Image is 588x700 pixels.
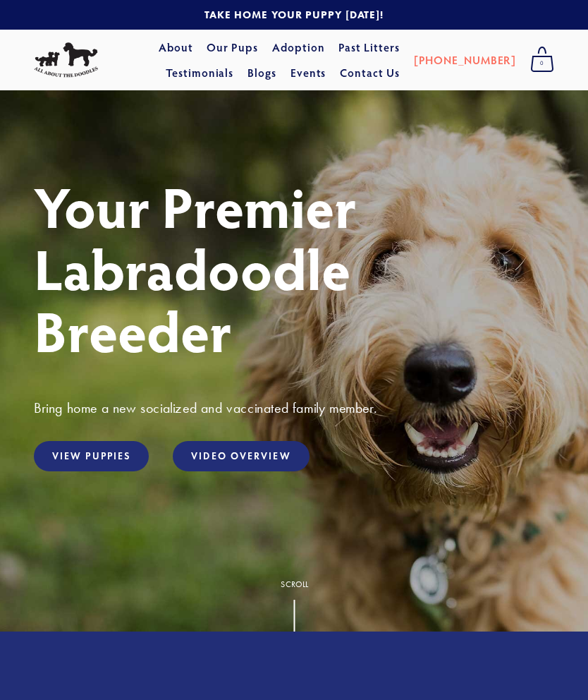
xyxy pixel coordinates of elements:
[414,47,516,73] a: [PHONE_NUMBER]
[207,35,258,60] a: Our Pups
[290,60,326,85] a: Events
[34,441,149,471] a: View Puppies
[34,399,554,417] h3: Bring home a new socialized and vaccinated family member.
[34,175,554,361] h1: Your Premier Labradoodle Breeder
[272,35,325,60] a: Adoption
[159,35,193,60] a: About
[530,54,554,73] span: 0
[166,60,234,85] a: Testimonials
[173,441,309,471] a: Video Overview
[247,60,276,85] a: Blogs
[281,580,308,589] div: Scroll
[34,42,98,78] img: All About The Doodles
[523,42,561,78] a: 0 items in cart
[338,40,400,54] a: Past Litters
[340,60,400,85] a: Contact Us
